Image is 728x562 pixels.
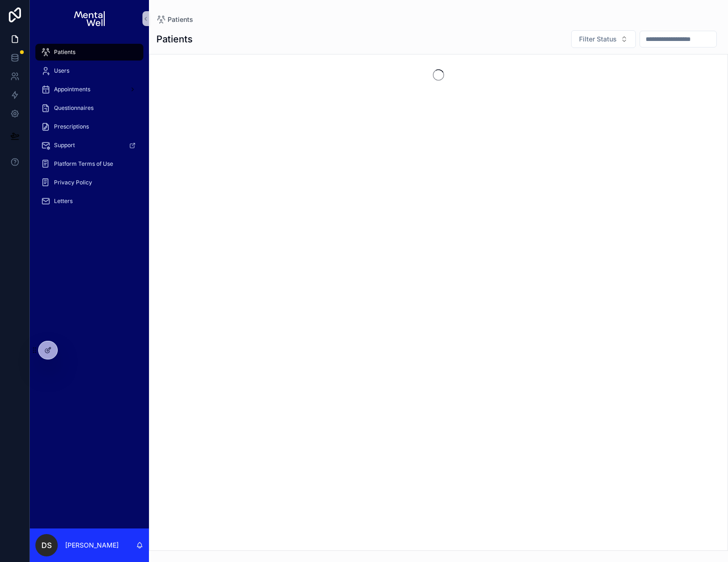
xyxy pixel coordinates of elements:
a: Support [35,137,143,154]
span: Patients [168,15,193,24]
span: Questionnaires [54,104,94,112]
span: Letters [54,197,73,205]
span: Platform Terms of Use [54,160,113,168]
a: Privacy Policy [35,174,143,191]
button: Select Button [571,30,636,48]
a: Patients [156,15,193,24]
a: Letters [35,193,143,210]
h1: Patients [156,33,193,46]
span: Privacy Policy [54,179,92,186]
span: Filter Status [579,34,617,44]
p: [PERSON_NAME] [65,541,119,550]
a: Users [35,62,143,79]
a: Patients [35,44,143,61]
span: DS [41,540,52,551]
a: Appointments [35,81,143,98]
img: App logo [74,11,104,26]
span: Patients [54,48,75,56]
a: Questionnaires [35,100,143,116]
span: Prescriptions [54,123,89,130]
a: Prescriptions [35,118,143,135]
div: scrollable content [30,37,149,222]
a: Platform Terms of Use [35,156,143,172]
span: Users [54,67,69,74]
span: Appointments [54,86,90,93]
span: Support [54,142,75,149]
